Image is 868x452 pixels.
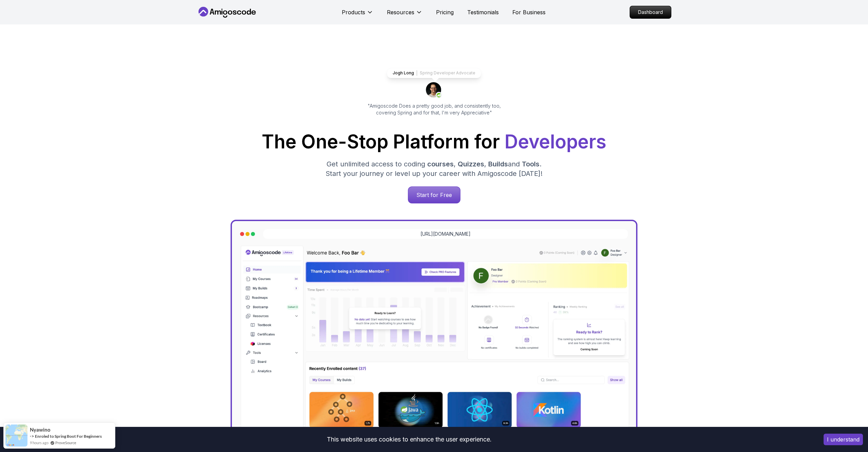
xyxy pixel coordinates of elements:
a: Enroled to Spring Boot For Beginners [35,434,102,439]
div: This website uses cookies to enhance the user experience. [5,432,813,447]
button: Resources [387,8,422,22]
p: Products [342,8,365,16]
h1: The One-Stop Platform for [202,132,666,151]
span: 9 hours ago [30,440,48,446]
span: -> [30,433,34,439]
img: provesource social proof notification image [5,424,27,447]
img: josh long [426,82,442,98]
p: "Amigoscode Does a pretty good job, and consistently too, covering Spring and for that, I'm very ... [358,103,510,116]
p: Start for Free [408,187,460,203]
a: Dashboard [630,6,671,19]
a: For Business [512,8,546,16]
span: Builds [488,160,508,168]
a: [URL][DOMAIN_NAME] [420,231,471,237]
button: Products [342,8,373,22]
a: Pricing [436,8,454,16]
p: Jogh Long [393,70,414,76]
a: ProveSource [55,440,76,446]
iframe: chat widget [826,410,868,442]
button: Accept cookies [824,434,863,445]
span: Nyawino [30,427,51,433]
span: Tools [522,160,539,168]
span: Developers [505,130,606,153]
p: Resources [387,8,414,16]
a: Start for Free [408,186,460,203]
p: Dashboard [630,6,671,18]
p: Spring Developer Advocate [420,70,475,76]
p: Get unlimited access to coding , , and . Start your journey or level up your career with Amigosco... [320,159,548,178]
span: courses [427,160,454,168]
span: Quizzes [458,160,484,168]
a: Testimonials [467,8,499,16]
